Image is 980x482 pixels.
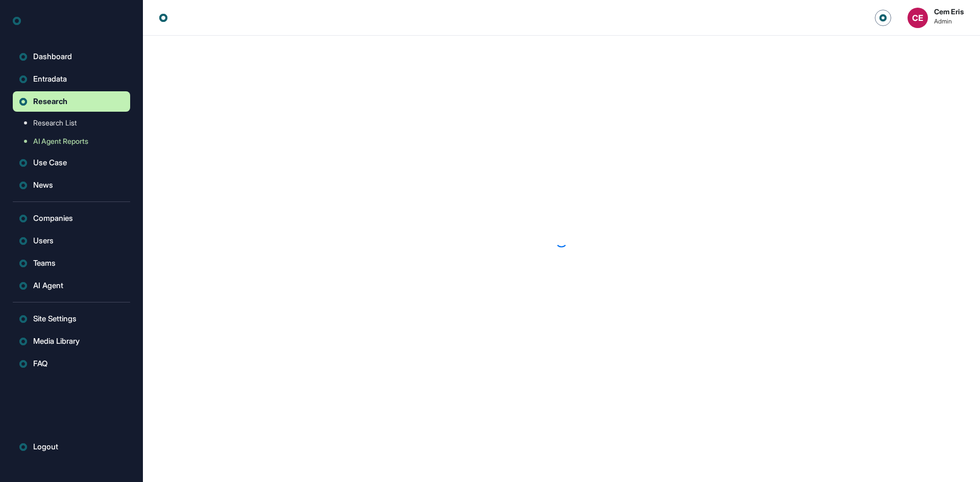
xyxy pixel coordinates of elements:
button: CE [908,8,928,28]
span: Admin [934,18,964,25]
span: News [33,181,53,189]
button: Use Case [13,153,130,173]
span: Teams [33,259,56,267]
a: Research List [18,114,130,132]
button: Research [13,91,130,112]
span: AI Agent [33,282,63,290]
span: Use Case [33,159,67,167]
span: Dashboard [33,53,72,61]
button: News [13,175,130,195]
span: Entradata [33,75,67,83]
span: Research List [33,119,77,127]
a: AI Agent Reports [18,132,130,150]
span: Media Library [33,337,80,345]
button: FAQ [13,353,130,374]
button: Site Settings [13,309,130,329]
a: Logout [13,437,130,457]
button: Users [13,231,130,251]
span: Logout [33,443,58,451]
button: Entradata [13,69,130,89]
button: AI Agent [13,275,130,296]
span: Companies [33,214,73,222]
strong: Cem Eris [934,8,964,16]
a: Dashboard [13,46,130,67]
span: AI Agent Reports [33,137,88,145]
span: Users [33,237,54,245]
span: Research [33,97,67,106]
span: Site Settings [33,315,77,323]
button: Teams [13,253,130,273]
span: FAQ [33,360,47,368]
button: Companies [13,208,130,229]
button: Media Library [13,331,130,351]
